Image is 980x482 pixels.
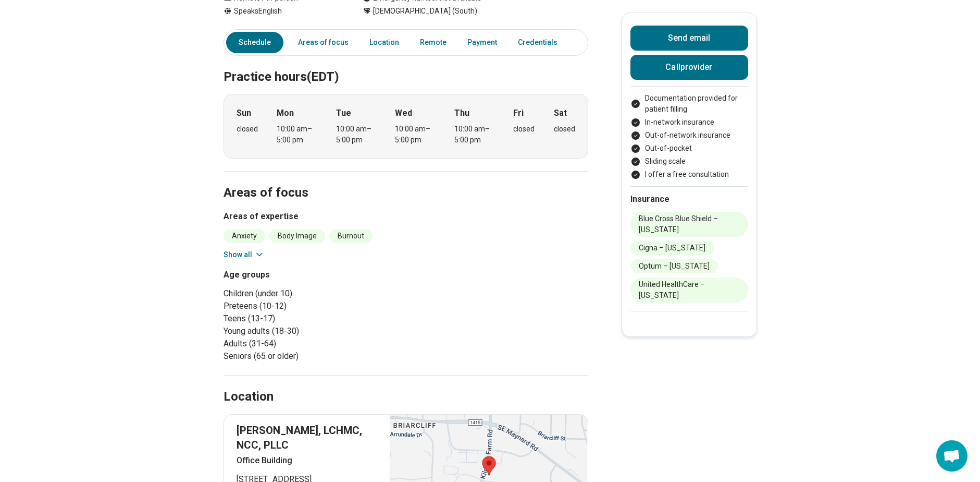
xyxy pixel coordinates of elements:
[336,124,376,146] div: 10:00 am – 5:00 pm
[224,6,342,17] div: Speaks English
[277,107,294,119] strong: Mon
[630,93,748,180] ul: Payment options
[395,124,435,146] div: 10:00 am – 5:00 pm
[224,350,402,363] li: Seniors (65 or older)
[630,55,748,80] button: Callprovider
[630,26,748,51] button: Send email
[630,241,714,255] li: Cigna – [US_STATE]
[461,32,503,53] a: Payment
[512,32,570,53] a: Credentials
[237,454,378,467] p: Office Building
[513,107,524,119] strong: Fri
[630,193,748,206] h2: Insurance
[630,130,748,141] li: Out-of-network insurance
[454,124,494,146] div: 10:00 am – 5:00 pm
[630,117,748,128] li: In-network insurance
[269,229,325,243] li: Body Image
[336,107,351,119] strong: Tue
[395,107,412,119] strong: Wed
[513,124,535,135] div: closed
[329,229,373,243] li: Burnout
[224,325,402,338] li: Young adults (18-30)
[630,212,748,237] li: Blue Cross Blue Shield – [US_STATE]
[224,269,402,281] h3: Age groups
[292,32,355,53] a: Areas of focus
[224,300,402,312] li: Preteens (10-12)
[414,32,453,53] a: Remote
[363,32,405,53] a: Location
[237,124,258,135] div: closed
[554,124,575,135] div: closed
[224,43,588,86] h2: Practice hours (EDT)
[454,107,469,119] strong: Thu
[277,124,317,146] div: 10:00 am – 5:00 pm
[630,143,748,154] li: Out-of-pocket
[373,6,477,17] span: [DEMOGRAPHIC_DATA] (South)
[936,440,967,472] div: Open chat
[224,388,274,406] h2: Location
[224,287,402,300] li: Children (under 10)
[224,312,402,325] li: Teens (13-17)
[224,249,265,260] button: Show all
[630,259,718,273] li: Optum – [US_STATE]
[224,210,588,223] h3: Areas of expertise
[224,229,265,243] li: Anxiety
[237,107,251,119] strong: Sun
[224,94,588,159] div: When does the program meet?
[630,156,748,167] li: Sliding scale
[554,107,567,119] strong: Sat
[237,423,378,452] p: [PERSON_NAME], LCHMC, NCC, PLLC
[224,338,402,350] li: Adults (31-64)
[224,159,588,202] h2: Areas of focus
[630,169,748,180] li: I offer a free consultation
[630,93,748,115] li: Documentation provided for patient filling
[630,278,748,303] li: United HealthCare – [US_STATE]
[226,32,283,53] a: Schedule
